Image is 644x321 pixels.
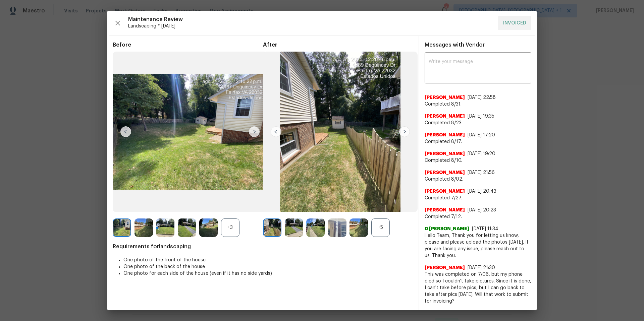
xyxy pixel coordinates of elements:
[468,151,495,156] span: [DATE] 19:20
[425,169,465,176] span: [PERSON_NAME]
[123,257,413,263] li: One photo of the front of the house
[425,132,465,138] span: [PERSON_NAME]
[468,95,496,100] span: [DATE] 22:58
[123,263,413,270] li: One photo of the back of the house
[425,232,531,259] span: Hello Team, Thank you for letting us know, please and please upload the photos [DATE]. If you are...
[399,126,410,137] img: right-chevron-button-url
[120,126,131,137] img: left-chevron-button-url
[123,270,413,277] li: One photo for each side of the house (even if it has no side yards)
[425,157,531,164] span: Completed 8/10.
[271,126,281,137] img: left-chevron-button-url
[221,218,239,237] div: +3
[472,227,498,231] span: [DATE] 11:34
[425,264,465,271] span: [PERSON_NAME]
[425,150,465,157] span: [PERSON_NAME]
[468,208,496,212] span: [DATE] 20:23
[425,113,465,120] span: [PERSON_NAME]
[425,101,531,108] span: Completed 8/31.
[371,218,390,237] div: +5
[425,207,465,213] span: [PERSON_NAME]
[425,94,465,101] span: [PERSON_NAME]
[128,23,492,29] span: Landscaping * [DATE]
[425,176,531,183] span: Completed 8/02.
[468,133,495,137] span: [DATE] 17:20
[425,310,465,317] span: [PERSON_NAME]
[468,265,495,270] span: [DATE] 21:30
[468,189,496,194] span: [DATE] 20:43
[128,16,492,23] span: Maintenance Review
[113,243,413,250] span: Requirements for landscaping
[425,226,469,232] span: D [PERSON_NAME]
[425,42,485,48] span: Messages with Vendor
[468,170,495,175] span: [DATE] 21:56
[249,126,260,137] img: right-chevron-button-url
[263,42,413,48] span: After
[425,120,531,126] span: Completed 8/23.
[425,195,531,201] span: Completed 7/27.
[468,114,494,119] span: [DATE] 19:35
[113,42,263,48] span: Before
[425,188,465,195] span: [PERSON_NAME]
[425,213,531,220] span: Completed 7/12.
[425,271,531,305] span: This was completed on 7/06, but my phone died so I couldn't take pictures. Since it is done, I ca...
[425,138,531,145] span: Completed 8/17.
